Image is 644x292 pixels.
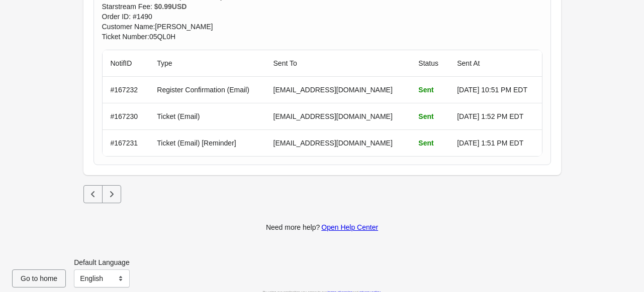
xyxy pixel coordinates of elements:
div: Sent [418,138,441,148]
span: Go to home [21,274,57,282]
th: #167231 [103,129,149,156]
nav: Pagination [83,185,561,203]
td: [EMAIL_ADDRESS][DOMAIN_NAME] [265,103,411,129]
td: [DATE] 1:51 PM EDT [449,129,541,156]
th: Status [410,50,449,77]
td: [DATE] 1:52 PM EDT [449,103,541,129]
th: Sent To [265,50,411,77]
div: Customer Name : [PERSON_NAME] [102,22,542,32]
th: Type [149,50,265,77]
button: Next [102,185,121,203]
div: Sent [418,111,441,121]
span: $ 0.99 USD [154,3,187,11]
span: Need more help? [266,223,320,231]
button: Go to home [12,269,66,287]
td: [DATE] 10:51 PM EDT [449,77,541,103]
label: Default Language [74,257,130,267]
div: Ticket Number: 05QL0H [102,32,542,42]
td: Register Confirmation (Email) [149,77,265,103]
a: Open Help Center [321,223,378,231]
th: NotifID [103,50,149,77]
td: Ticket (Email) [149,103,265,129]
td: [EMAIL_ADDRESS][DOMAIN_NAME] [265,77,411,103]
td: [EMAIL_ADDRESS][DOMAIN_NAME] [265,129,411,156]
td: Ticket (Email) [Reminder] [149,129,265,156]
th: #167232 [103,77,149,103]
th: #167230 [103,103,149,129]
a: Go to home [12,274,66,282]
div: Order ID : # 1490 [102,12,542,22]
th: Sent At [449,50,541,77]
div: Sent [418,85,441,95]
div: Starstream Fee : [102,2,542,12]
button: Previous [83,185,103,203]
